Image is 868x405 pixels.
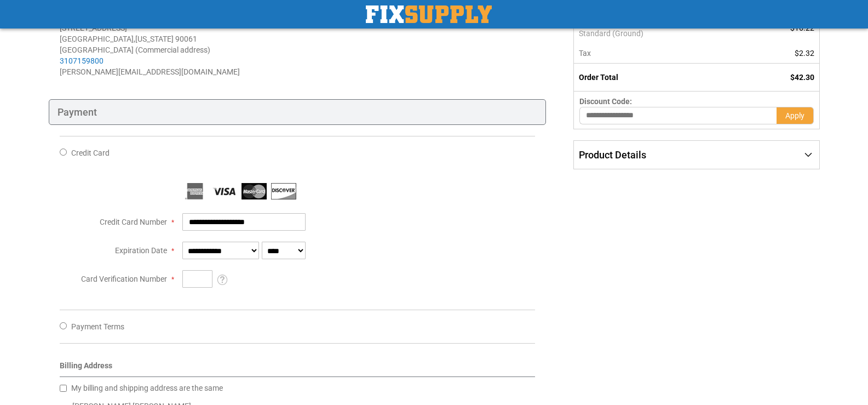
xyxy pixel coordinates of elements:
div: Billing Address [60,360,536,377]
span: [US_STATE] [135,35,174,43]
span: Discount Code: [579,97,632,106]
img: American Express [182,183,208,199]
img: Discover [271,183,296,199]
span: $16.22 [790,24,814,32]
span: Credit Card Number [100,218,167,226]
button: Apply [777,107,814,124]
span: Product Details [579,149,646,161]
span: My billing and shipping address are the same [71,384,223,392]
a: store logo [366,5,492,23]
span: Card Verification Number [81,275,167,283]
span: $2.32 [795,49,814,58]
span: Standard (Ground) [579,28,736,39]
span: Payment Terms [71,322,124,331]
span: [PERSON_NAME][EMAIL_ADDRESS][DOMAIN_NAME] [60,67,240,76]
img: MasterCard [242,183,267,199]
img: Visa [212,183,237,199]
img: Fix Industrial Supply [366,5,492,23]
span: Credit Card [71,149,110,157]
a: 3107159800 [60,56,104,65]
div: Payment [49,99,547,126]
address: [PERSON_NAME] [PERSON_NAME] PACIFIC SINTERED METALS [STREET_ADDRESS] [GEOGRAPHIC_DATA] , 90061 [G... [60,1,297,77]
th: Tax [574,43,742,64]
span: Apply [785,111,804,120]
span: Expiration Date [115,246,167,255]
strong: Order Total [579,73,618,82]
span: $42.30 [790,73,814,82]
